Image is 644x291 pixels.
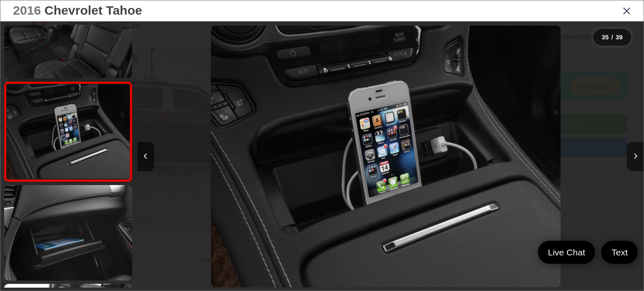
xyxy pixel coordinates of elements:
[133,26,639,288] div: 2016 Chevrolet Tahoe LTZ 34
[601,241,638,264] a: Text
[5,85,131,179] img: 2016 Chevrolet Tahoe LTZ
[44,3,142,17] span: Chevrolet Tahoe
[3,184,133,282] img: 2016 Chevrolet Tahoe LTZ
[13,3,41,17] span: 2016
[602,33,609,41] span: 35
[538,241,595,264] a: Live Chat
[627,142,644,171] button: Next image
[544,247,589,258] span: Live Chat
[138,142,154,171] button: Previous image
[211,26,561,288] img: 2016 Chevrolet Tahoe LTZ
[610,34,614,40] span: /
[615,33,623,41] span: 39
[607,247,632,258] span: Text
[623,5,631,16] i: Close gallery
